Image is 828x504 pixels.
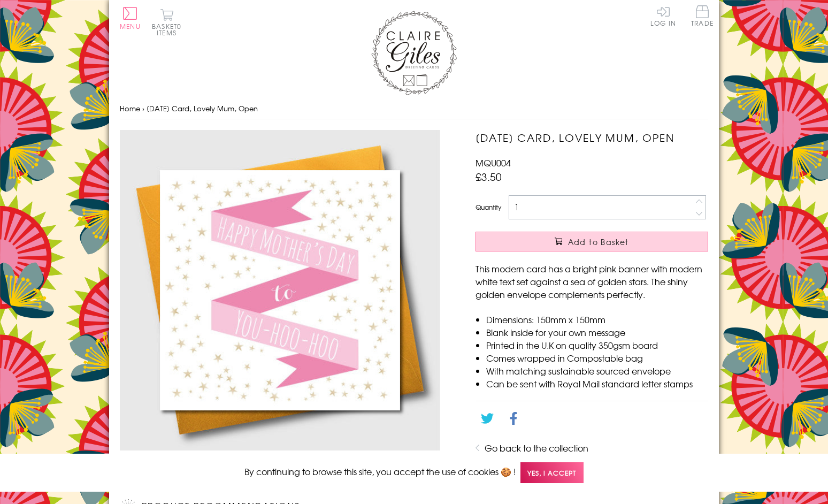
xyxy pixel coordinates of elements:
button: Add to Basket [476,232,708,251]
span: [DATE] Card, Lovely Mum, Open [147,103,258,113]
button: Basket0 items [152,9,181,36]
li: Printed in the U.K on quality 350gsm board [486,339,708,352]
span: MQU004 [476,156,511,169]
li: Blank inside for your own message [486,326,708,339]
h1: [DATE] Card, Lovely Mum, Open [476,130,708,146]
p: This modern card has a bright pink banner with modern white text set against a sea of golden star... [476,262,708,301]
span: 0 items [157,21,181,37]
li: With matching sustainable sourced envelope [486,364,708,377]
a: Go back to the collection [485,441,588,454]
img: Claire Giles Greetings Cards [371,11,457,95]
img: Mother's Day Card, Lovely Mum, Open [120,130,441,450]
span: Yes, I accept [520,462,584,483]
nav: breadcrumbs [120,98,708,120]
li: Comes wrapped in Compostable bag [486,352,708,364]
a: Home [120,103,140,113]
span: Trade [691,5,714,26]
li: Can be sent with Royal Mail standard letter stamps [486,377,708,390]
span: £3.50 [476,169,502,184]
a: Log In [650,5,676,26]
span: Add to Basket [568,236,629,247]
label: Quantity [476,202,501,212]
a: Trade [691,5,714,28]
button: Menu [120,7,141,29]
span: Menu [120,21,141,31]
span: › [142,103,144,113]
li: Dimensions: 150mm x 150mm [486,313,708,326]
